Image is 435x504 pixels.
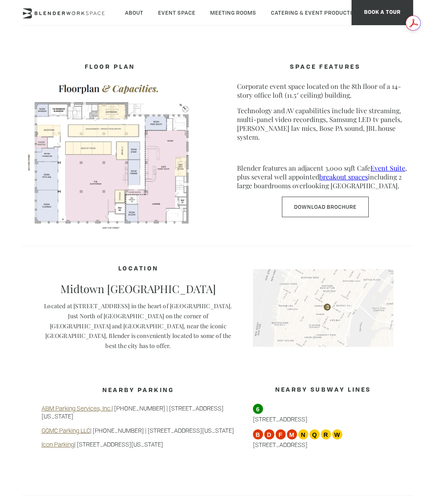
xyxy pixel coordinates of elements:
[22,78,198,231] img: FLOORPLAN-Screenshot-2025.png
[264,429,274,439] span: D
[253,382,394,398] h3: Nearby Subway Lines
[42,440,74,448] a: Icon Parking
[237,59,413,75] h4: SPACE FEATURES
[42,426,90,434] a: GGMC Parking LLC
[282,197,369,217] a: Download Brochure
[42,282,235,295] p: Midtown [GEOGRAPHIC_DATA]
[253,429,263,439] span: B
[42,261,235,277] h4: Location
[237,82,413,99] p: Corporate event space located on the 8th floor of a 14-story office loft (11.5′ ceiling) building.
[332,429,342,439] span: W
[370,164,405,172] a: Event Suite
[321,429,331,439] span: R
[276,429,286,439] span: F
[42,382,235,398] h3: Nearby Parking
[42,404,112,412] a: ABM Parking Services, Inc.
[42,440,235,449] p: | [STREET_ADDRESS][US_STATE]
[253,429,394,449] p: [STREET_ADDRESS]
[42,426,235,435] p: | [PHONE_NUMBER] | [STREET_ADDRESS][US_STATE]
[237,164,413,190] p: Blender features an adjacent 3,000 sqft Cafe , plus several well appointed including 2 large boar...
[298,429,308,439] span: N
[42,301,235,351] p: Located at [STREET_ADDRESS] in the heart of [GEOGRAPHIC_DATA]. Just North of [GEOGRAPHIC_DATA] on...
[393,464,435,504] iframe: Chat Widget
[310,429,320,439] span: Q
[253,404,263,414] span: 6
[42,404,235,421] p: | [PHONE_NUMBER] | [STREET_ADDRESS][US_STATE]
[253,404,394,423] p: [STREET_ADDRESS]
[287,429,297,439] span: M
[22,59,198,75] h4: FLOOR PLAN
[237,106,413,141] p: Technology and AV capabilities include live streaming, multi-panel video recordings, Samsung LED ...
[253,269,394,347] img: blender-map.jpg
[319,172,368,181] a: breakout spaces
